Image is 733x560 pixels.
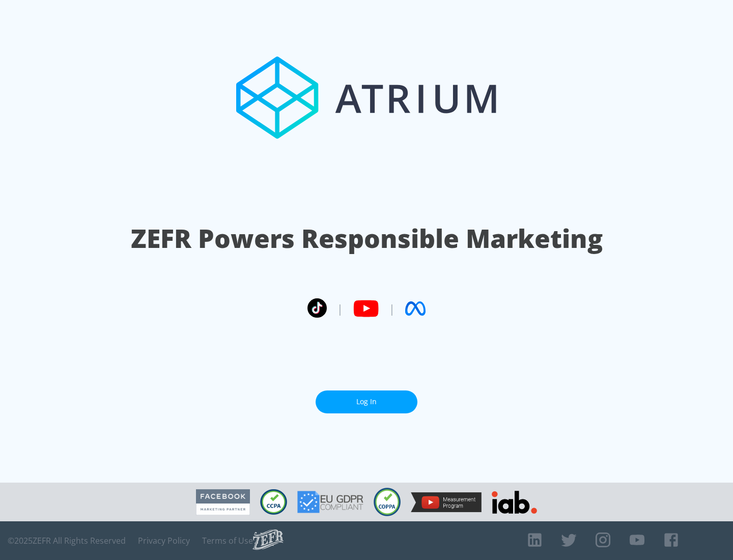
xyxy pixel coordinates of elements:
span: | [389,301,395,316]
a: Log In [316,390,417,413]
img: YouTube Measurement Program [411,492,482,512]
a: Terms of Use [202,536,253,546]
img: COPPA Compliant [374,488,401,516]
img: GDPR Compliant [297,491,363,513]
img: CCPA Compliant [260,489,287,515]
h1: ZEFR Powers Responsible Marketing [131,221,603,256]
img: Facebook Marketing Partner [196,489,250,515]
a: Privacy Policy [138,536,190,546]
span: © 2025 ZEFR All Rights Reserved [8,536,126,546]
img: IAB [492,491,537,514]
span: | [337,301,343,316]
